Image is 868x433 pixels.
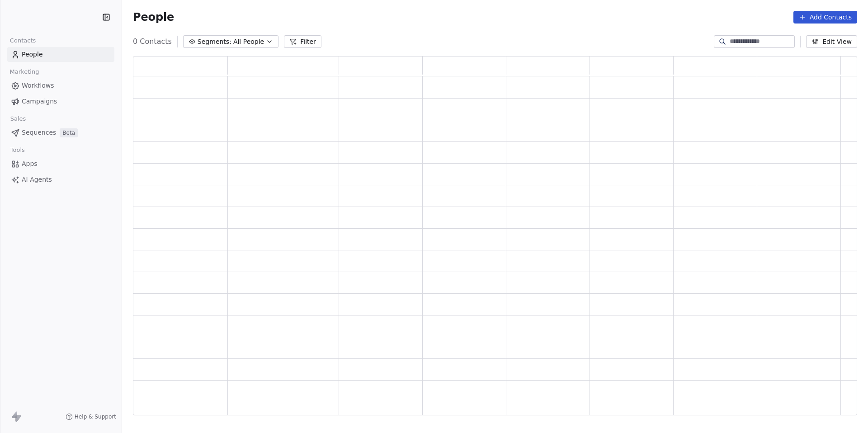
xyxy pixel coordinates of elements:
button: Filter [284,35,321,48]
a: People [7,47,114,62]
span: AI Agents [22,175,52,184]
span: Tools [6,143,28,157]
span: Beta [60,128,78,137]
span: Campaigns [22,97,57,106]
span: Segments: [198,37,231,47]
span: Workflows [22,81,54,90]
a: Help & Support [66,413,116,420]
span: Contacts [6,34,40,47]
span: Sequences [22,128,56,137]
span: Sales [6,112,30,126]
a: Apps [7,156,114,171]
button: Edit View [806,35,857,48]
span: Help & Support [75,413,116,420]
span: Apps [22,159,38,169]
a: Campaigns [7,94,114,109]
span: People [22,50,43,59]
span: Marketing [6,65,43,79]
span: People [133,10,174,24]
button: Add Contacts [793,11,857,24]
a: AI Agents [7,172,114,187]
a: Workflows [7,78,114,93]
a: SequencesBeta [7,125,114,140]
span: All People [233,37,264,47]
span: 0 Contacts [133,36,172,47]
